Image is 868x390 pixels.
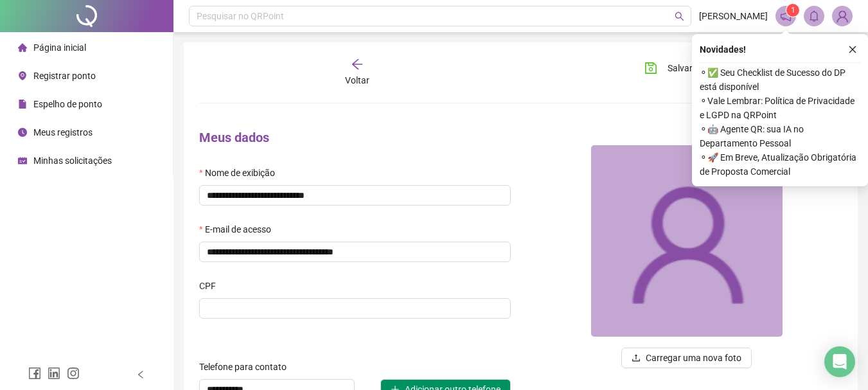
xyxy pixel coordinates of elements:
[199,222,279,236] label: E-mail de acesso
[345,75,369,85] span: Voltar
[700,42,746,57] span: Novidades !
[833,6,852,26] img: 84435
[700,122,860,150] span: ⚬ 🤖 Agente QR: sua IA no Departamento Pessoal
[644,62,657,75] span: save
[48,367,60,380] span: linkedin
[199,360,295,374] label: Telefone para contato
[28,367,41,380] span: facebook
[668,61,693,75] span: Salvar
[699,9,768,23] span: [PERSON_NAME]
[675,12,684,21] span: search
[33,127,93,137] span: Meus registros
[33,155,112,166] span: Minhas solicitações
[33,71,96,81] span: Registrar ponto
[621,348,752,368] button: uploadCarregar uma nova foto
[199,279,224,293] label: CPF
[808,10,820,22] span: bell
[18,156,27,165] span: schedule
[18,128,27,137] span: clock-circle
[780,10,792,22] span: notification
[18,43,27,52] span: home
[700,94,860,122] span: ⚬ Vale Lembrar: Política de Privacidade e LGPD na QRPoint
[824,346,855,377] div: Open Intercom Messenger
[67,367,80,380] span: instagram
[199,129,511,146] h4: Meus dados
[848,45,857,54] span: close
[632,353,641,362] span: upload
[635,58,702,78] button: Salvar
[700,150,860,179] span: ⚬ 🚀 Em Breve, Atualização Obrigatória de Proposta Comercial
[646,351,741,365] span: Carregar uma nova foto
[33,42,86,53] span: Página inicial
[351,58,364,71] span: arrow-left
[791,6,795,15] span: 1
[786,4,799,17] sup: 1
[199,166,283,180] label: Nome de exibição
[18,71,27,80] span: environment
[700,66,860,94] span: ⚬ ✅ Seu Checklist de Sucesso do DP está disponível
[33,99,102,109] span: Espelho de ponto
[18,100,27,109] span: file
[136,370,145,379] span: left
[591,145,783,337] img: 84435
